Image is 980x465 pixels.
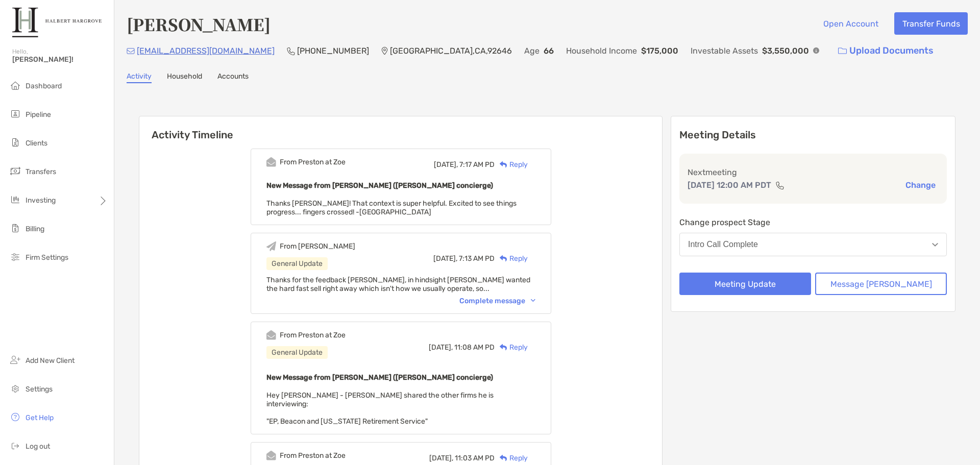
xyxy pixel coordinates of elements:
p: [EMAIL_ADDRESS][DOMAIN_NAME] [137,44,275,57]
p: [PHONE_NUMBER] [297,44,369,57]
h6: Activity Timeline [139,116,662,141]
div: Reply [495,453,528,463]
img: Reply icon [500,344,507,351]
img: communication type [775,181,785,189]
span: 7:17 AM PD [459,160,495,169]
button: Intro Call Complete [679,233,947,256]
a: Household [167,72,202,83]
span: [DATE], [433,254,457,263]
span: 11:03 AM PD [455,454,495,462]
button: Meeting Update [679,273,811,295]
span: Billing [26,225,44,233]
b: New Message from [PERSON_NAME] ([PERSON_NAME] concierge) [266,181,493,190]
p: [DATE] 12:00 AM PDT [688,179,771,191]
div: From Preston at Zoe [280,451,346,460]
span: Transfers [26,167,56,176]
img: Event icon [266,330,276,340]
img: pipeline icon [9,108,21,120]
p: Next meeting [688,166,939,179]
span: [DATE], [429,343,453,352]
span: Hey [PERSON_NAME] - [PERSON_NAME] shared the other firms he is interviewing: "EP, Beacon and [US_... [266,391,494,426]
img: Event icon [266,241,276,251]
div: Reply [495,342,528,353]
button: Change [902,180,939,190]
img: Reply icon [500,455,507,461]
span: Get Help [26,413,54,422]
p: Investable Assets [691,44,758,57]
span: 7:13 AM PD [459,254,495,263]
div: General Update [266,346,328,359]
div: Reply [495,253,528,264]
img: Event icon [266,157,276,167]
h4: [PERSON_NAME] [127,12,271,36]
p: $175,000 [641,44,678,57]
span: Thanks for the feedback [PERSON_NAME], in hindsight [PERSON_NAME] wanted the hard fast sell right... [266,276,530,293]
img: Reply icon [500,255,507,262]
img: logout icon [9,439,21,452]
img: Location Icon [381,47,388,55]
span: Settings [26,385,53,394]
p: Meeting Details [679,129,947,141]
p: $3,550,000 [762,44,809,57]
img: get-help icon [9,411,21,423]
div: From Preston at Zoe [280,158,346,166]
button: Message [PERSON_NAME] [815,273,947,295]
img: billing icon [9,222,21,234]
span: Investing [26,196,56,205]
img: button icon [838,47,847,55]
p: [GEOGRAPHIC_DATA] , CA , 92646 [390,44,512,57]
span: Pipeline [26,110,51,119]
div: Intro Call Complete [688,240,758,249]
span: Thanks [PERSON_NAME]! That context is super helpful. Excited to see things progress... fingers cr... [266,199,517,216]
div: Reply [495,159,528,170]
div: General Update [266,257,328,270]
img: Email Icon [127,48,135,54]
a: Upload Documents [831,40,940,62]
img: Open dropdown arrow [932,243,938,247]
p: Household Income [566,44,637,57]
b: New Message from [PERSON_NAME] ([PERSON_NAME] concierge) [266,373,493,382]
div: From [PERSON_NAME] [280,242,355,251]
a: Accounts [217,72,249,83]
span: Add New Client [26,356,75,365]
img: Reply icon [500,161,507,168]
span: Log out [26,442,50,451]
img: Chevron icon [531,299,535,302]
button: Open Account [815,12,886,35]
img: Event icon [266,451,276,460]
span: [DATE], [429,454,453,462]
span: [DATE], [434,160,458,169]
span: Clients [26,139,47,148]
span: Dashboard [26,82,62,90]
img: settings icon [9,382,21,395]
p: 66 [544,44,554,57]
img: Info Icon [813,47,819,54]
div: Complete message [459,297,535,305]
p: Age [524,44,540,57]
img: dashboard icon [9,79,21,91]
button: Transfer Funds [894,12,968,35]
span: Firm Settings [26,253,68,262]
span: 11:08 AM PD [454,343,495,352]
a: Activity [127,72,152,83]
img: Zoe Logo [12,4,102,41]
img: add_new_client icon [9,354,21,366]
img: investing icon [9,193,21,206]
p: Change prospect Stage [679,216,947,229]
img: clients icon [9,136,21,149]
img: firm-settings icon [9,251,21,263]
div: From Preston at Zoe [280,331,346,339]
span: [PERSON_NAME]! [12,55,108,64]
img: Phone Icon [287,47,295,55]
img: transfers icon [9,165,21,177]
